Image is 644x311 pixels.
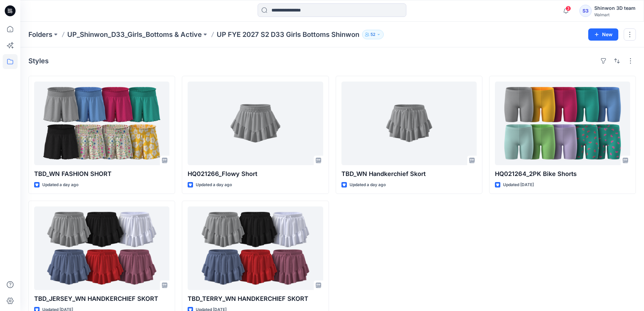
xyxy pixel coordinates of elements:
[594,12,636,17] div: Walmart
[188,294,323,304] p: TBD_TERRY_WN HANDKERCHIEF SKORT
[28,30,52,39] a: Folders
[566,6,571,11] span: 3
[579,5,592,17] div: S3
[371,31,375,38] p: 52
[588,28,618,41] button: New
[350,181,386,188] p: Updated a day ago
[217,30,359,39] p: UP FYE 2027 S2 D33 Girls Bottoms Shinwon
[34,294,169,304] p: TBD_JERSEY_WN HANDKERCHIEF SKORT
[341,82,477,165] a: TBD_WN Handkerchief Skort
[42,181,78,188] p: Updated a day ago
[495,82,630,165] a: HQ021264_2PK Bike Shorts
[495,169,630,179] p: HQ021264_2PK Bike Shorts
[28,57,49,65] h4: Styles
[34,82,169,165] a: TBD_WN FASHION SHORT
[188,169,323,179] p: HQ021266_Flowy Short
[188,206,323,290] a: TBD_TERRY_WN HANDKERCHIEF SKORT
[503,181,534,188] p: Updated [DATE]
[594,4,636,12] div: Shinwon 3D team
[34,169,169,179] p: TBD_WN FASHION SHORT
[188,82,323,165] a: HQ021266_Flowy Short
[362,30,384,39] button: 52
[67,30,202,39] a: UP_Shinwon_D33_Girls_Bottoms & Active
[196,181,232,188] p: Updated a day ago
[341,169,477,179] p: TBD_WN Handkerchief Skort
[34,206,169,290] a: TBD_JERSEY_WN HANDKERCHIEF SKORT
